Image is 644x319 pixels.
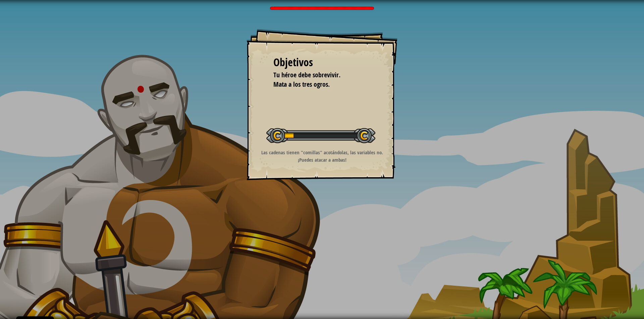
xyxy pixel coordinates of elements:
[273,70,340,79] span: Tu héroe debe sobrevivir.
[265,70,369,80] li: Tu héroe debe sobrevivir.
[265,80,369,89] li: Mata a los tres ogros.
[273,55,371,70] div: Objetivos
[255,149,389,163] p: Las cadenas tienen "comillas" acotándolas, las variables no. ¡Puedes atacar a ambas!
[273,80,330,89] span: Mata a los tres ogros.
